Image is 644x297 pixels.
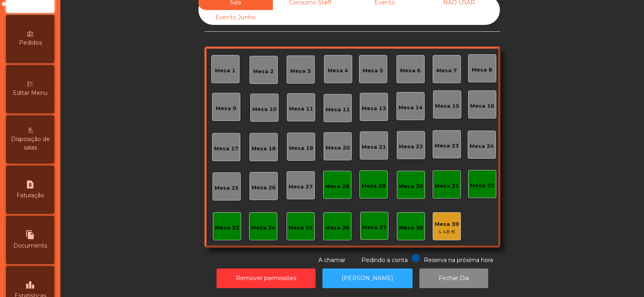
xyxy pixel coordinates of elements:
[362,104,386,113] div: Mesa 13
[424,256,493,264] span: Reserva na próxima hora
[419,268,488,288] button: Fechar Dia
[399,182,423,190] div: Mesa 30
[253,68,274,76] div: Mesa 2
[25,230,35,240] i: file_copy
[362,143,386,151] div: Mesa 21
[435,228,459,236] div: 4.48 €
[289,224,313,232] div: Mesa 35
[25,280,35,290] i: leaderboard
[400,67,421,75] div: Mesa 6
[436,67,457,75] div: Mesa 7
[399,143,423,151] div: Mesa 22
[363,67,383,75] div: Mesa 5
[198,10,273,25] div: Evento Junho
[215,224,239,232] div: Mesa 33
[435,102,459,110] div: Mesa 15
[216,104,236,113] div: Mesa 9
[289,105,313,113] div: Mesa 11
[252,145,276,153] div: Mesa 18
[322,268,413,288] button: [PERSON_NAME]
[8,135,52,152] span: Disposição de salas
[13,242,47,250] span: Documents
[214,145,238,153] div: Mesa 17
[252,184,276,192] div: Mesa 26
[362,223,386,231] div: Mesa 37
[435,142,459,150] div: Mesa 23
[326,144,350,152] div: Mesa 20
[13,89,47,97] span: Editar Menu
[318,256,345,264] span: A chamar
[289,183,313,191] div: Mesa 27
[470,142,494,150] div: Mesa 24
[472,66,492,74] div: Mesa 8
[361,182,386,190] div: Mesa 29
[25,180,35,189] i: request_page
[217,268,316,288] button: Remover permissões
[435,182,459,190] div: Mesa 31
[326,106,350,114] div: Mesa 12
[435,220,459,228] div: Mesa 39
[328,67,348,75] div: Mesa 4
[399,224,423,232] div: Mesa 38
[325,182,349,190] div: Mesa 28
[215,184,239,192] div: Mesa 25
[19,39,42,47] span: Pedidos
[17,191,44,200] span: Faturação
[215,67,235,75] div: Mesa 1
[252,105,277,113] div: Mesa 10
[470,182,494,190] div: Mesa 32
[325,224,349,232] div: Mesa 36
[470,102,494,110] div: Mesa 16
[398,104,423,112] div: Mesa 14
[361,256,408,264] span: Pedindo a conta
[290,67,311,75] div: Mesa 3
[289,144,313,152] div: Mesa 19
[251,224,275,232] div: Mesa 34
